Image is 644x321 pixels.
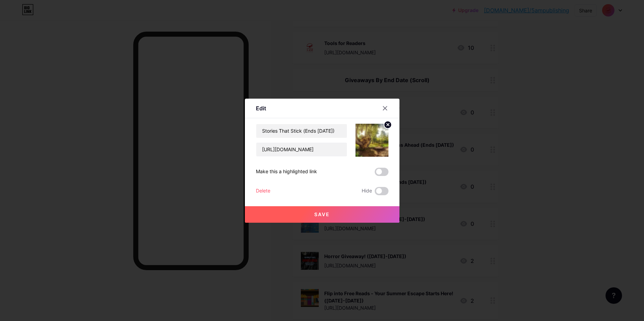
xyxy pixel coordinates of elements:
[256,187,270,195] div: Delete
[256,124,347,138] input: Title
[362,187,372,195] span: Hide
[256,143,347,156] input: URL
[256,168,317,176] div: Make this a highlighted link
[256,104,266,112] div: Edit
[245,206,399,223] button: Save
[314,211,330,217] span: Save
[355,124,388,157] img: link_thumbnail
